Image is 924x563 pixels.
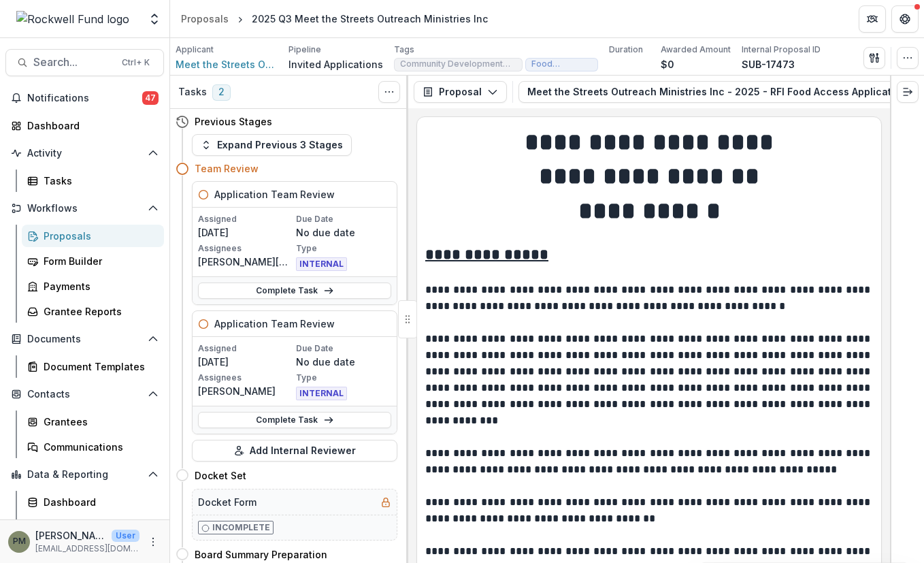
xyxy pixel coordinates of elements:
button: Get Help [891,5,919,33]
span: Activity [27,148,142,159]
h4: Docket Set [195,468,246,483]
button: More [145,534,161,550]
span: 2 [212,84,231,101]
a: Communications [22,436,164,458]
a: Complete Task [198,283,391,299]
div: Document Templates [44,359,153,374]
button: Open Activity [5,142,164,164]
nav: breadcrumb [176,9,493,29]
a: Grantees [22,411,164,433]
div: 2025 Q3 Meet the Streets Outreach Ministries Inc [252,12,488,26]
span: Contacts [27,389,142,400]
div: Ctrl + K [119,55,152,70]
div: Grantee Reports [44,304,153,319]
span: Notifications [27,93,142,104]
p: [PERSON_NAME][GEOGRAPHIC_DATA] [35,528,106,543]
button: Expand Previous 3 Stages [192,134,352,156]
div: Proposals [181,12,229,26]
a: Tasks [22,170,164,192]
a: Grantee Reports [22,300,164,323]
p: Incomplete [212,521,270,534]
span: INTERNAL [296,257,347,271]
span: Search... [33,56,114,69]
p: $0 [661,57,674,71]
span: Food Distribution [531,59,592,69]
p: Duration [609,44,643,56]
button: Partners [859,5,886,33]
img: Rockwell Fund logo [16,11,129,27]
p: Due Date [296,342,391,355]
a: Dashboard [5,114,164,137]
div: Form Builder [44,254,153,268]
button: Open Workflows [5,197,164,219]
span: Documents [27,334,142,345]
button: Open Contacts [5,383,164,405]
a: Meet the Streets Outreach Ministries Inc [176,57,278,71]
p: Tags [394,44,414,56]
button: Search... [5,49,164,76]
p: No due date [296,355,391,369]
button: Open Documents [5,328,164,350]
h5: Docket Form [198,495,257,509]
p: User [112,530,139,542]
p: [EMAIL_ADDRESS][DOMAIN_NAME] [35,543,139,555]
button: Notifications47 [5,87,164,109]
h5: Application Team Review [214,317,335,331]
div: Proposals [44,229,153,243]
h4: Team Review [195,161,259,176]
p: Type [296,372,391,384]
div: Communications [44,440,153,454]
a: Form Builder [22,250,164,272]
p: Invited Applications [288,57,383,71]
span: 47 [142,91,159,105]
span: Workflows [27,203,142,214]
p: Assignees [198,372,293,384]
p: Internal Proposal ID [742,44,821,56]
h3: Tasks [178,86,207,98]
h4: Board Summary Preparation [195,547,327,562]
p: [PERSON_NAME] [198,384,293,398]
a: Dashboard [22,491,164,513]
button: Expand right [897,81,919,103]
a: Complete Task [198,412,391,428]
a: Proposals [176,9,234,29]
p: Assigned [198,213,293,225]
button: Open entity switcher [145,5,164,33]
div: Grantees [44,415,153,429]
button: Add Internal Reviewer [192,440,397,462]
a: Document Templates [22,355,164,378]
h4: Previous Stages [195,114,272,129]
p: Assigned [198,342,293,355]
div: Payments [44,279,153,293]
a: Proposals [22,225,164,247]
span: Data & Reporting [27,469,142,481]
div: Dashboard [44,495,153,509]
span: Community Development Docket [400,59,516,69]
p: No due date [296,225,391,240]
button: Proposal [414,81,507,103]
p: Due Date [296,213,391,225]
p: Awarded Amount [661,44,731,56]
p: Applicant [176,44,214,56]
a: Data Report [22,516,164,538]
button: Toggle View Cancelled Tasks [378,81,400,103]
span: INTERNAL [296,387,347,400]
a: Payments [22,275,164,297]
p: [PERSON_NAME][GEOGRAPHIC_DATA] [198,255,293,269]
div: Patrick Moreno-Covington [13,537,26,546]
p: Type [296,242,391,255]
h5: Application Team Review [214,187,335,202]
button: Open Data & Reporting [5,464,164,485]
p: SUB-17473 [742,57,795,71]
p: Assignees [198,242,293,255]
div: Dashboard [27,118,153,133]
p: [DATE] [198,225,293,240]
div: Tasks [44,174,153,188]
p: [DATE] [198,355,293,369]
p: Pipeline [288,44,321,56]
